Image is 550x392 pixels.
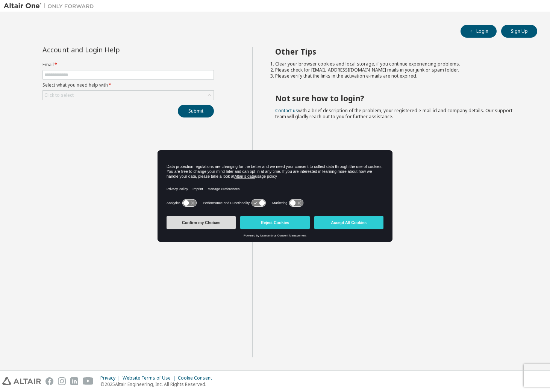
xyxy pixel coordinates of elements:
img: Altair One [4,2,98,10]
label: Select what you need help with [42,82,214,88]
div: Account and Login Help [42,47,180,53]
div: Privacy [100,375,123,381]
img: altair_logo.svg [2,377,41,385]
img: instagram.svg [58,377,66,385]
img: facebook.svg [45,377,53,385]
h2: Other Tips [275,47,524,56]
button: Login [461,25,497,38]
div: Cookie Consent [178,375,217,381]
div: Click to select [43,91,214,100]
img: youtube.svg [83,377,94,385]
h2: Not sure how to login? [275,93,524,103]
li: Please verify that the links in the activation e-mails are not expired. [275,73,524,79]
div: Click to select [44,92,74,98]
li: Please check for [EMAIL_ADDRESS][DOMAIN_NAME] mails in your junk or spam folder. [275,67,524,73]
li: Clear your browser cookies and local storage, if you continue experiencing problems. [275,61,524,67]
button: Submit [178,105,214,117]
div: Website Terms of Use [123,375,178,381]
img: linkedin.svg [70,377,78,385]
button: Sign Up [501,25,537,38]
label: Email [42,62,214,68]
span: with a brief description of the problem, your registered e-mail id and company details. Our suppo... [275,107,512,120]
a: Contact us [275,107,298,114]
p: © 2025 Altair Engineering, Inc. All Rights Reserved. [100,381,217,387]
